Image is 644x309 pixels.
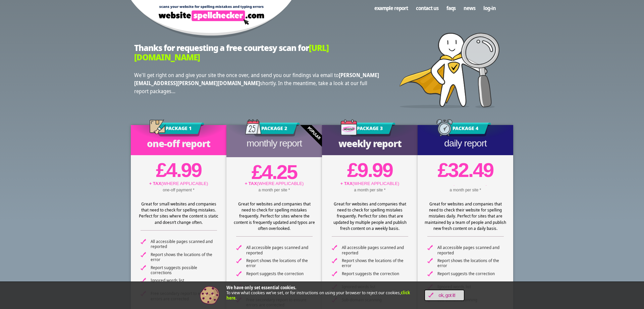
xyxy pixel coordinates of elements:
[200,285,220,305] img: Cookie
[370,2,412,14] a: Example Report
[134,71,382,95] p: We'll get right on and give your site the once over, and send you our findings via email to short...
[329,201,411,231] div: Great for websites and companies that need to check for spelling mistakes frequently. Perfect for...
[245,181,257,186] strong: + TAX
[342,245,408,255] span: All accessible pages scanned and reported
[156,159,201,181] bdi: 4.99
[156,159,166,181] span: £
[437,271,504,276] span: Report suggests the correction
[226,285,297,291] strong: We have only set essential cookies.
[134,43,382,63] h2: Thanks for requesting a free courtesy scan for
[338,137,401,150] span: Weekly Report
[147,137,210,150] span: One-Off Report
[134,42,329,63] span: [URL][DOMAIN_NAME]
[442,2,460,14] a: FAQs
[347,159,392,181] bdi: 9.99
[151,265,217,275] span: Report suggests possible corrections
[433,293,461,298] span: OK, Got it!
[322,180,418,187] p: (WHERE APPLICABLE)
[134,71,379,87] strong: [PERSON_NAME][EMAIL_ADDRESS][PERSON_NAME][DOMAIN_NAME]
[151,239,217,249] span: All accessible pages scanned and reported
[340,181,353,186] strong: + TAX
[226,290,410,301] a: click here
[131,180,226,187] p: (WHERE APPLICABLE)
[246,258,313,268] span: Report shows the locations of the error
[479,2,500,14] a: Log-in
[444,138,487,148] span: Daily Report
[344,123,395,136] h3: Package 3
[151,278,217,283] span: Ignored words list
[246,245,313,255] span: All accessible pages scanned and reported
[347,159,357,181] span: £
[226,180,322,187] p: (WHERE APPLICABLE)
[151,252,217,262] span: Report shows the locations of the error
[424,290,465,301] a: OK, Got it!
[440,123,491,136] h3: Package 4
[438,159,493,181] bdi: 32.49
[275,95,352,171] div: Popular
[226,285,414,301] p: To view what cookies we’ve set, or for instructions on using your browser to reject our cookies, .
[252,161,297,183] bdi: 4.25
[438,159,448,181] span: £
[322,187,418,193] p: a month per site *
[342,271,408,276] span: Report suggests the correction
[247,138,302,148] span: Monthly Report
[412,2,442,14] a: Contact us
[233,201,315,231] div: Great for websites and companies that need to check for spelling mistakes frequently. Perfect for...
[460,2,479,14] a: News
[437,258,504,268] span: Report shows the locations of the error
[342,258,408,268] span: Report shows the locations of the error
[153,123,204,136] h3: Package 1
[249,123,300,136] h3: Package 2
[226,187,322,193] p: a month per site *
[437,245,504,255] span: All accessible pages scanned and reported
[131,187,226,193] p: one-off payment *
[149,181,161,186] strong: + TAX
[138,201,220,225] div: Great for small websites and companies that need to check for spelling mistakes. Perfect for site...
[252,161,262,183] span: £
[424,201,506,231] div: Great for websites and companies that need to check their website for spelling mistakes daily. Pe...
[246,271,313,276] span: Report suggests the correction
